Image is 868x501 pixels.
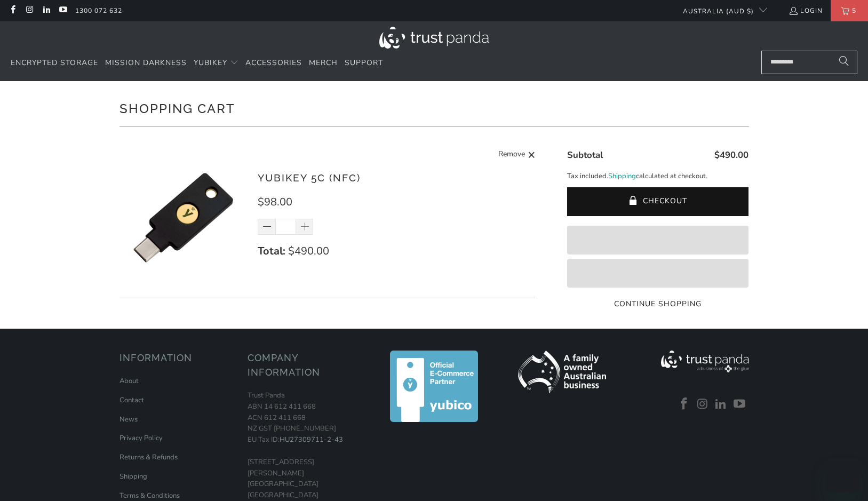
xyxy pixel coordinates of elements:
[245,51,302,76] a: Accessories
[288,244,329,258] span: $490.00
[120,452,178,462] a: Returns & Refunds
[567,187,748,216] button: Checkout
[345,58,383,68] span: Support
[11,51,98,76] a: Encrypted Storage
[194,58,227,68] span: YubiKey
[379,27,489,49] img: Trust Panda Australia
[309,51,338,76] a: Merch
[120,154,248,282] img: YubiKey 5C (NFC)
[280,435,343,444] a: HU27309711-2-43
[194,51,238,76] summary: YubiKey
[825,458,859,492] iframe: Button to launch messaging window
[567,298,748,310] a: Continue Shopping
[120,491,180,500] a: Terms & Conditions
[25,6,34,15] a: Trust Panda Australia on Instagram
[608,171,636,182] a: Shipping
[11,58,98,68] span: Encrypted Storage
[120,433,163,443] a: Privacy Policy
[245,58,302,68] span: Accessories
[498,148,536,162] a: Remove
[309,58,338,68] span: Merch
[567,149,603,161] span: Subtotal
[567,171,748,182] p: Tax included. calculated at checkout.
[120,415,138,424] a: News
[120,376,139,386] a: About
[676,397,692,411] a: Trust Panda Australia on Facebook
[345,51,383,76] a: Support
[498,148,525,162] span: Remove
[713,397,729,411] a: Trust Panda Australia on LinkedIn
[105,51,187,76] a: Mission Darkness
[248,390,365,501] p: Trust Panda ABN 14 612 411 668 ACN 612 411 668 NZ GST [PHONE_NUMBER] EU Tax ID: [STREET_ADDRESS][...
[695,397,711,411] a: Trust Panda Australia on Instagram
[120,97,749,118] h1: Shopping Cart
[11,51,383,76] nav: Translation missing: en.navigation.header.main_nav
[761,51,857,74] input: Search...
[258,172,361,184] a: YubiKey 5C (NFC)
[789,5,823,17] a: Login
[75,5,122,17] a: 1300 072 632
[58,6,67,15] a: Trust Panda Australia on YouTube
[120,472,147,481] a: Shipping
[732,397,748,411] a: Trust Panda Australia on YouTube
[258,244,285,258] strong: Total:
[105,58,187,68] span: Mission Darkness
[42,6,51,15] a: Trust Panda Australia on LinkedIn
[714,149,748,161] span: $490.00
[831,51,857,74] button: Search
[120,395,144,405] a: Contact
[258,195,292,209] span: $98.00
[8,6,17,15] a: Trust Panda Australia on Facebook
